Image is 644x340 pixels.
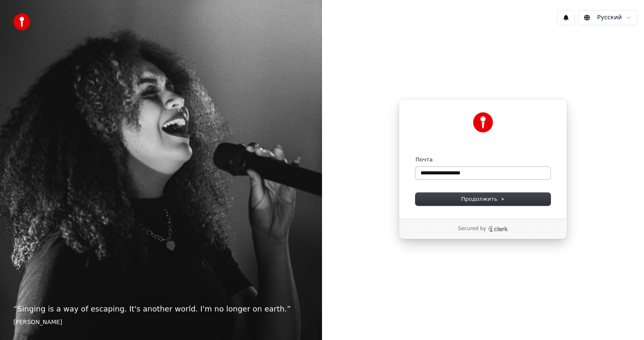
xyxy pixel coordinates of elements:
img: youka [13,13,30,30]
p: Secured by [458,226,486,232]
p: “ Singing is a way of escaping. It's another world. I'm no longer on earth. ” [13,303,309,315]
button: Продолжить [415,193,551,205]
img: Youka [473,112,493,132]
label: Почта [415,156,433,164]
footer: [PERSON_NAME] [13,318,309,327]
a: Clerk logo [488,226,508,232]
span: Продолжить [461,195,505,203]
